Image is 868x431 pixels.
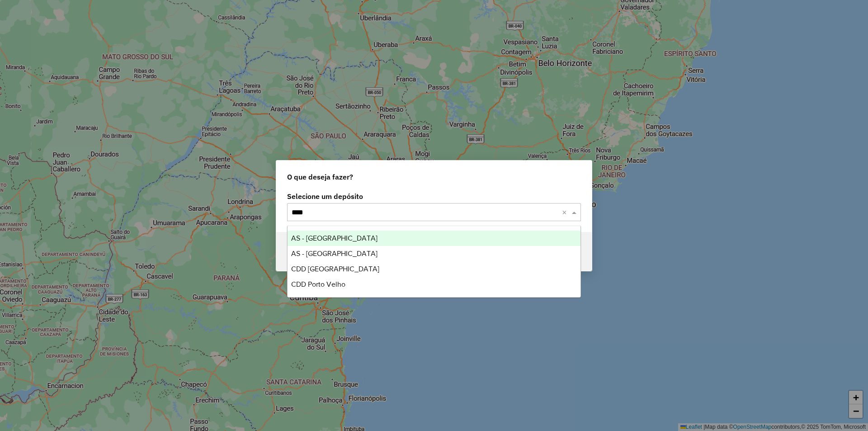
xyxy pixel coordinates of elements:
[562,207,570,218] span: Clear all
[287,191,581,202] label: Selecione um depósito
[291,234,377,242] span: AS - [GEOGRAPHIC_DATA]
[291,250,377,257] span: AS - [GEOGRAPHIC_DATA]
[287,171,353,182] span: O que deseja fazer?
[287,226,581,298] ng-dropdown-panel: Options list
[291,265,379,273] span: CDD [GEOGRAPHIC_DATA]
[291,280,345,288] span: CDD Porto Velho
